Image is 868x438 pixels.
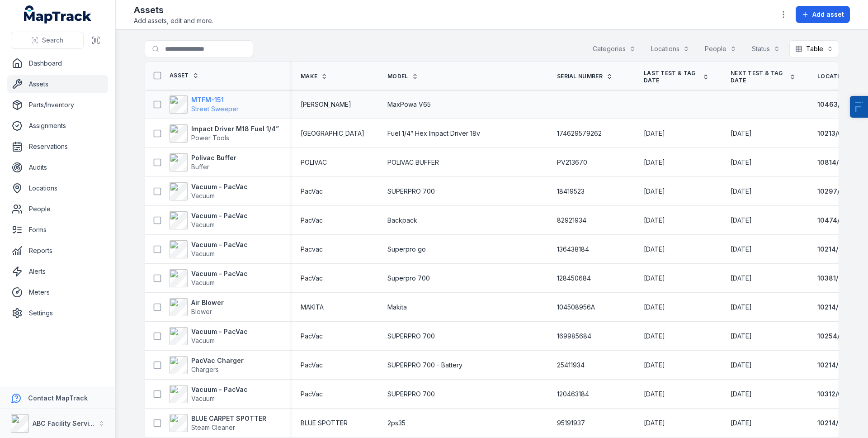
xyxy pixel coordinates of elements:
[301,303,324,312] span: MAKITA
[387,419,406,428] span: 2ps35
[731,187,752,196] time: 10/06/2025, 1:00:00 am
[644,187,665,196] time: 10/12/2024, 12:00:00 am
[644,158,665,166] span: [DATE]
[191,356,244,365] strong: PacVac Charger
[191,327,248,336] strong: Vacuum - PacVac
[191,395,215,402] span: Vacuum
[191,95,239,105] strong: MTFM-151
[731,361,752,369] span: [DATE]
[170,72,199,79] a: Asset
[7,179,108,197] a: Locations
[731,390,752,399] time: 16/07/2025, 12:00:00 am
[387,274,430,283] span: Superpro 700
[191,424,235,431] span: Steam Cleaner
[731,419,752,427] span: [DATE]
[731,332,752,340] span: [DATE]
[557,361,585,370] span: 25411934
[301,216,323,225] span: PacVac
[28,394,88,402] strong: Contact MapTrack
[301,73,317,80] span: Make
[731,274,752,283] time: 15/07/2025, 12:00:00 am
[557,274,591,283] span: 128450684
[191,221,215,229] span: Vacuum
[191,153,236,162] strong: Polivac Buffer
[644,303,665,311] span: [DATE]
[731,361,752,370] time: 10/06/2025, 12:00:00 am
[557,73,603,80] span: Serial Number
[42,36,63,45] span: Search
[7,117,108,135] a: Assignments
[387,100,431,109] span: MaxPowa V65
[557,216,586,225] span: 82921934
[644,332,665,341] time: 16/10/2024, 12:00:00 am
[387,361,462,370] span: SUPERPRO 700 - Battery
[644,361,665,369] span: [DATE]
[557,245,589,254] span: 136438184
[812,10,844,19] span: Add asset
[301,419,348,428] span: BLUE SPOTTER
[170,240,248,258] a: Vacuum - PacVacVacuum
[557,419,585,428] span: 95191937
[644,187,665,195] span: [DATE]
[644,245,665,254] time: 11/09/2024, 12:00:00 am
[170,211,248,229] a: Vacuum - PacVacVacuum
[699,40,742,57] button: People
[557,187,585,196] span: 18419523
[11,32,84,49] button: Search
[7,200,108,218] a: People
[7,283,108,301] a: Meters
[301,274,323,283] span: PacVac
[644,274,665,283] time: 15/01/2025, 12:00:00 am
[796,6,850,23] button: Add asset
[644,419,665,427] span: [DATE]
[170,95,239,114] a: MTFM-151Street Sweeper
[387,332,435,341] span: SUPERPRO 700
[191,366,219,373] span: Chargers
[7,242,108,260] a: Reports
[170,385,248,403] a: Vacuum - PacVacVacuum
[731,216,752,224] span: [DATE]
[644,70,709,84] a: Last test & tag date
[731,390,752,398] span: [DATE]
[301,129,364,138] span: [GEOGRAPHIC_DATA]
[170,298,224,316] a: Air BlowerBlower
[191,279,215,286] span: Vacuum
[191,134,229,142] span: Power Tools
[301,390,323,399] span: PacVac
[7,138,108,156] a: Reservations
[191,192,215,200] span: Vacuum
[731,129,752,137] span: [DATE]
[731,419,752,428] time: 18/05/2025, 12:00:00 am
[387,158,439,167] span: POLIVAC BUFFER
[301,187,323,196] span: PacVac
[170,327,248,345] a: Vacuum - PacVacVacuum
[191,240,248,249] strong: Vacuum - PacVac
[731,129,752,138] time: 15/03/2025, 3:00:00 am
[557,332,591,341] span: 169985684
[170,153,236,171] a: Polivac BufferBuffer
[644,158,665,167] time: 18/11/2024, 12:00:00 am
[301,100,351,109] span: [PERSON_NAME]
[7,221,108,239] a: Forms
[731,245,752,253] span: [DATE]
[644,70,699,84] span: Last test & tag date
[191,124,279,133] strong: Impact Driver M18 Fuel 1/4”
[301,332,323,341] span: PacVac
[191,414,266,423] strong: BLUE CARPET SPOTTER
[191,163,209,171] span: Buffer
[191,308,212,315] span: Blower
[170,124,279,143] a: Impact Driver M18 Fuel 1/4”Power Tools
[557,390,589,399] span: 120463184
[387,245,426,254] span: Superpro go
[731,187,752,195] span: [DATE]
[191,269,248,278] strong: Vacuum - PacVac
[644,419,665,428] time: 18/11/2024, 12:00:00 am
[731,303,752,312] time: 04/06/2025, 12:00:00 am
[557,129,602,138] span: 174629579262
[24,5,92,24] a: MapTrack
[817,73,848,80] span: Location
[170,356,244,374] a: PacVac ChargerChargers
[387,390,435,399] span: SUPERPRO 700
[33,419,101,427] strong: ABC Facility Services
[387,216,417,225] span: Backpack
